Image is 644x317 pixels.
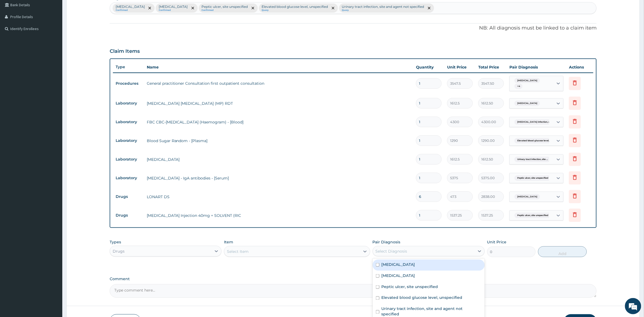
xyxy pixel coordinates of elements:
[487,239,507,245] label: Unit Price
[113,117,144,127] td: Laboratory
[110,277,597,281] label: Comment
[113,249,125,254] div: Drugs
[566,62,593,73] th: Actions
[147,6,152,11] span: remove selection option
[382,284,438,289] label: Peptic ulcer, site unspecified
[202,9,248,12] small: Confirmed
[89,3,102,16] div: Minimize live chat window
[159,5,188,9] p: [MEDICAL_DATA]
[515,175,551,181] span: Peptic ulcer, site unspecified
[382,262,415,267] label: [MEDICAL_DATA]
[116,9,145,12] small: Confirmed
[190,6,195,11] span: remove selection option
[31,68,75,123] span: We're online!
[515,213,551,218] span: Peptic ulcer, site unspecified
[262,5,328,9] p: Elevated blood glucose level, unspecified
[331,6,336,11] span: remove selection option
[476,62,507,73] th: Total Price
[113,136,144,146] td: Laboratory
[413,62,444,73] th: Quantity
[538,246,587,257] button: Add
[342,9,424,12] small: Query
[515,101,540,106] span: [MEDICAL_DATA]
[113,173,144,183] td: Laboratory
[113,98,144,108] td: Laboratory
[144,117,414,128] td: FBC CBC-[MEDICAL_DATA] (Haemogram) - [Blood]
[427,6,432,11] span: remove selection option
[373,239,401,245] label: Pair Diagnosis
[382,306,482,317] label: Urinary tract infection, site and agent not specified
[515,119,562,125] span: [MEDICAL_DATA] infection, unspecif...
[444,62,476,73] th: Unit Price
[515,194,540,200] span: [MEDICAL_DATA]
[144,78,414,89] td: General practitioner Consultation first outpatient consultation
[144,98,414,109] td: [MEDICAL_DATA] [MEDICAL_DATA] (MP) RDT
[144,191,414,202] td: LONART DS
[113,210,144,220] td: Drugs
[507,62,566,73] th: Pair Diagnosis
[262,9,328,12] small: Query
[515,84,523,89] span: + 4
[116,5,145,9] p: [MEDICAL_DATA]
[113,192,144,202] td: Drugs
[110,25,597,32] p: NB: All diagnosis must be linked to a claim item
[113,154,144,164] td: Laboratory
[110,48,140,54] h3: Claim Items
[110,240,121,244] label: Types
[159,9,188,12] small: Confirmed
[144,62,414,73] th: Name
[224,239,233,245] label: Item
[515,78,540,83] span: [MEDICAL_DATA]
[144,154,414,165] td: [MEDICAL_DATA]
[144,210,414,221] td: [MEDICAL_DATA] Injection 40mg + SOLVENT (RIC
[10,27,22,41] img: d_794563401_company_1708531726252_794563401
[227,249,249,254] div: Select Item
[515,138,554,143] span: Elevated blood glucose level, ...
[515,157,551,162] span: Urinary tract infection, site ...
[28,30,91,37] div: Chat with us now
[342,5,424,9] p: Urinary tract infection, site and agent not specified
[202,5,248,9] p: Peptic ulcer, site unspecified
[251,6,255,11] span: remove selection option
[113,79,144,89] td: Procedures
[382,273,415,278] label: [MEDICAL_DATA]
[144,135,414,146] td: Blood Sugar Random - [Plasma]
[3,148,103,167] textarea: Type your message and hit 'Enter'
[113,62,144,72] th: Type
[376,249,407,254] div: Select Diagnosis
[382,295,463,300] label: Elevated blood glucose level, unspecified
[144,173,414,184] td: [MEDICAL_DATA] - IgA antibodies - [Serum]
